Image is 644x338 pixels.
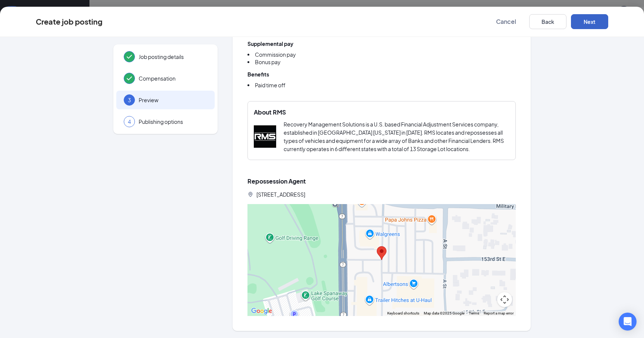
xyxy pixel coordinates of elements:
[139,53,207,60] span: Job posting details
[571,14,608,29] button: Next
[128,96,131,104] span: 3
[247,177,306,185] span: Repossession Agent
[255,59,281,65] span: Bonus pay
[619,313,637,331] div: Open Intercom Messenger
[36,18,102,26] div: Create job posting
[247,101,516,160] div: About RMSRMSRecovery Management Solutions is a U.S. based Financial Adjustment Services company, ...
[424,311,464,315] span: Map data ©2025 Google
[256,191,305,198] span: [STREET_ADDRESS]
[387,311,419,316] button: Keyboard shortcuts
[247,71,269,78] b: Benefits
[529,14,566,29] button: Back
[139,118,207,125] span: Publishing options
[255,82,285,88] span: Paid time off
[249,306,274,316] img: Google
[484,311,514,315] a: Report a map error
[139,75,207,82] span: Compensation
[247,40,293,47] b: Supplemental pay
[284,121,505,152] span: Recovery Management Solutions is a U.S. based Financial Adjustment Services company, established ...
[128,118,131,125] span: 4
[247,191,253,197] svg: LocationPin
[469,311,479,315] a: Terms (opens in new tab)
[249,306,274,316] a: Open this area in Google Maps (opens a new window)
[139,96,207,104] span: Preview
[254,108,286,116] span: About RMS
[487,14,525,29] button: Cancel
[125,52,134,61] svg: Checkmark
[254,125,276,148] img: RMS
[497,292,512,307] button: Map camera controls
[125,74,134,83] svg: Checkmark
[255,51,296,58] span: Commission pay
[496,18,516,25] span: Cancel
